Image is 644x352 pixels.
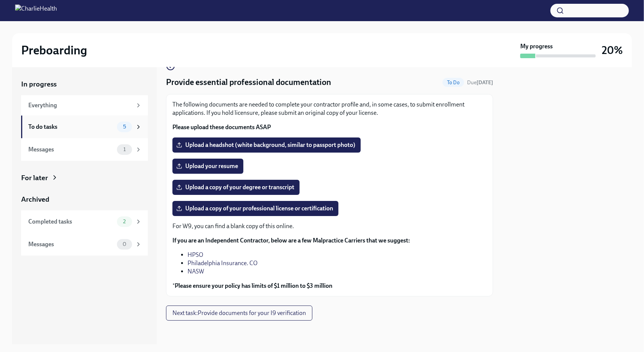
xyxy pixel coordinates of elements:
[21,116,148,138] a: To do tasks5
[172,309,306,317] span: Next task : Provide documents for your I9 verification
[172,201,338,216] label: Upload a copy of your professional license or certification
[21,43,87,58] h2: Preboarding
[21,210,148,233] a: Completed tasks2
[188,251,203,258] a: HPSO
[467,79,493,86] span: September 29th, 2025 06:00
[28,123,114,131] div: To do tasks
[443,80,464,85] span: To Do
[172,100,487,117] p: The following documents are needed to complete your contractor profile and, in some cases, to sub...
[28,240,114,249] div: Messages
[28,101,132,110] div: Everything
[602,43,623,57] h3: 20%
[178,205,333,212] span: Upload a copy of your professional license or certification
[172,222,487,230] p: For W9, you can find a blank copy of this online.
[21,173,48,183] div: For later
[476,79,493,86] strong: [DATE]
[21,79,148,89] a: In progress
[15,5,57,17] img: CharlieHealth
[520,42,553,51] strong: My progress
[118,219,130,224] span: 2
[21,95,148,116] a: Everything
[188,259,258,267] a: Philadelphia Insurance. CO
[188,268,204,275] a: NASW
[172,137,361,153] label: Upload a headshot (white background, similar to passport photo)
[172,159,243,174] label: Upload your resume
[172,237,410,244] strong: If you are an Independent Contractor, below are a few Malpractice Carriers that we suggest:
[28,145,114,154] div: Messages
[118,241,131,247] span: 0
[172,180,300,195] label: Upload a copy of your degree or transcript
[119,147,130,152] span: 1
[172,124,271,131] strong: Please upload these documents ASAP
[178,162,238,170] span: Upload your resume
[21,138,148,161] a: Messages1
[21,233,148,256] a: Messages0
[178,141,355,149] span: Upload a headshot (white background, similar to passport photo)
[118,124,131,130] span: 5
[166,77,331,88] h4: Provide essential professional documentation
[28,218,114,226] div: Completed tasks
[21,173,148,183] a: For later
[21,195,148,204] a: Archived
[175,282,332,289] strong: Please ensure your policy has limits of $1 million to $3 million
[467,79,493,86] span: Due
[166,306,312,321] button: Next task:Provide documents for your I9 verification
[178,184,294,191] span: Upload a copy of your degree or transcript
